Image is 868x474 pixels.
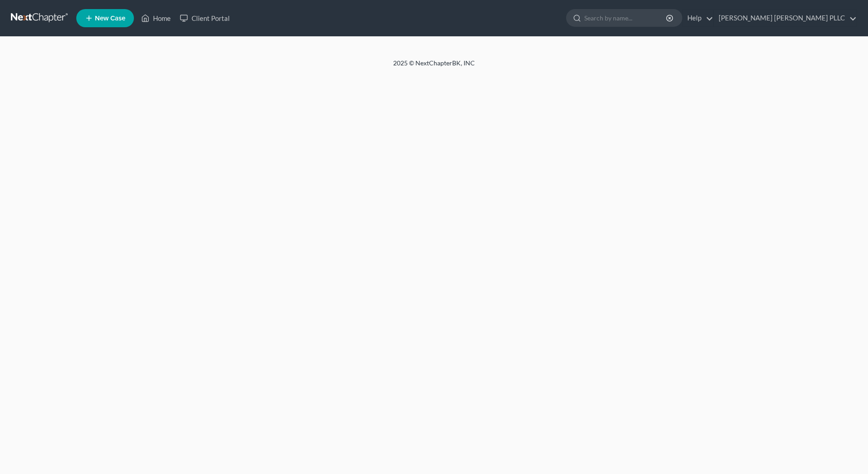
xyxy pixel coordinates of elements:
input: Search by name... [584,10,667,26]
a: Help [683,10,713,26]
a: [PERSON_NAME] [PERSON_NAME] PLLC [714,10,857,26]
a: Client Portal [175,10,234,26]
div: 2025 © NextChapterBK, INC [175,59,693,75]
a: Home [137,10,175,26]
span: New Case [95,15,125,22]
